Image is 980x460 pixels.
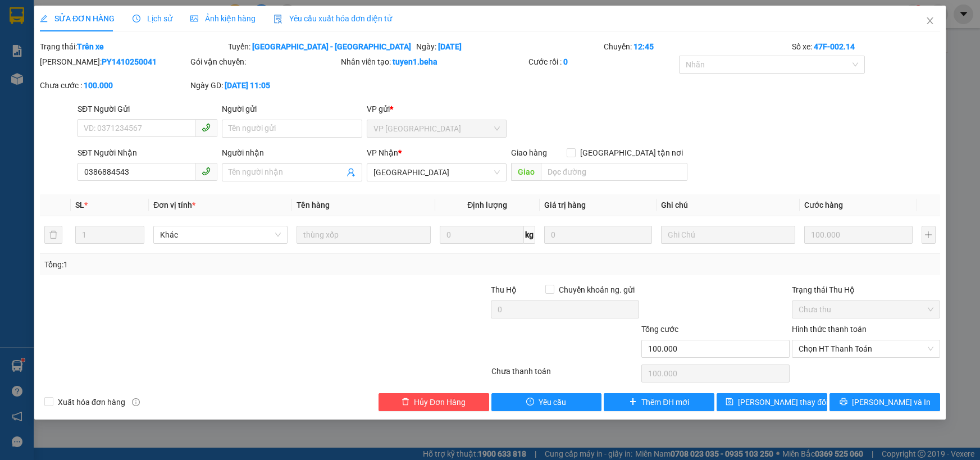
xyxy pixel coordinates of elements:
span: Chuyển khoản ng. gửi [554,284,639,296]
span: Chọn HT Thanh Toán [799,340,933,357]
b: [DATE] [438,42,462,51]
label: Hình thức thanh toán [792,325,867,334]
span: Tên hàng [297,201,330,209]
span: delete [402,398,409,407]
button: delete [44,226,62,244]
span: kg [524,226,535,244]
div: SĐT Người Gửi [78,103,217,115]
b: [DATE] 11:05 [225,81,270,90]
button: plusThêm ĐH mới [604,393,714,411]
span: plus [629,398,637,407]
button: printer[PERSON_NAME] và In [829,393,940,411]
span: save [726,398,733,407]
button: deleteHủy Đơn Hàng [379,393,489,411]
span: close [926,16,935,25]
span: [PERSON_NAME] thay đổi [738,396,828,408]
span: clock-circle [133,15,140,22]
span: Yêu cầu [539,396,566,408]
span: Giao hàng [511,148,547,157]
b: 100.000 [84,81,113,90]
div: Người gửi [222,103,362,115]
input: Dọc đường [541,163,687,181]
span: [PERSON_NAME] và In [852,396,931,408]
b: tuyen1.beha [393,57,437,66]
span: SL [75,201,84,209]
span: user-add [347,168,355,177]
div: Chưa cước : [40,79,188,92]
b: 12:45 [633,42,654,51]
span: VP PHÚ YÊN [373,120,500,137]
div: Ngày GD: [190,79,339,92]
span: Tổng cước [641,325,678,334]
span: info-circle [132,398,140,406]
span: Đơn vị tính [153,201,195,209]
div: Chưa thanh toán [490,365,641,385]
input: 0 [804,226,913,244]
span: Ảnh kiện hàng [190,14,256,23]
div: Cước rồi : [528,56,677,68]
b: PY1410250041 [102,57,157,66]
button: exclamation-circleYêu cầu [491,393,602,411]
span: Giao [511,163,541,181]
button: save[PERSON_NAME] thay đổi [717,393,827,411]
span: VP Nhận [367,148,398,157]
span: phone [202,167,211,176]
div: Chuyến: [603,40,791,53]
span: printer [840,398,847,407]
span: picture [190,15,198,22]
span: Thêm ĐH mới [641,396,689,408]
th: Ghi chú [657,194,800,216]
span: Yêu cầu xuất hóa đơn điện tử [274,14,392,23]
button: plus [922,226,936,244]
b: Trên xe [77,42,104,51]
img: icon [274,15,282,24]
div: Tuyến: [227,40,415,53]
span: Giá trị hàng [544,201,586,209]
b: 47F-002.14 [814,42,855,51]
div: Số xe: [791,40,941,53]
b: [GEOGRAPHIC_DATA] - [GEOGRAPHIC_DATA] [252,42,411,51]
input: Ghi Chú [661,226,795,244]
input: VD: Bàn, Ghế [297,226,431,244]
span: Xuất hóa đơn hàng [53,396,130,408]
span: Định lượng [467,201,507,209]
span: edit [40,15,48,22]
div: Gói vận chuyển: [190,56,339,68]
div: Trạng thái: [39,40,227,53]
button: Close [914,6,946,37]
span: Lịch sử [133,14,172,23]
span: Hủy Đơn Hàng [414,396,466,408]
span: ĐẮK LẮK [373,164,500,181]
div: Trạng thái Thu Hộ [792,284,940,296]
div: Ngày: [415,40,603,53]
span: Cước hàng [804,201,843,209]
div: VP gửi [367,103,507,115]
span: [GEOGRAPHIC_DATA] tận nơi [576,147,687,159]
input: 0 [544,226,653,244]
div: Nhân viên tạo: [341,56,527,68]
span: Khác [160,226,281,243]
span: SỬA ĐƠN HÀNG [40,14,115,23]
span: Chưa thu [799,301,933,318]
div: SĐT Người Nhận [78,147,217,159]
span: exclamation-circle [526,398,534,407]
span: Thu Hộ [491,285,517,294]
div: Tổng: 1 [44,258,379,271]
div: [PERSON_NAME]: [40,56,188,68]
span: phone [202,123,211,132]
b: 0 [563,57,568,66]
div: Người nhận [222,147,362,159]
